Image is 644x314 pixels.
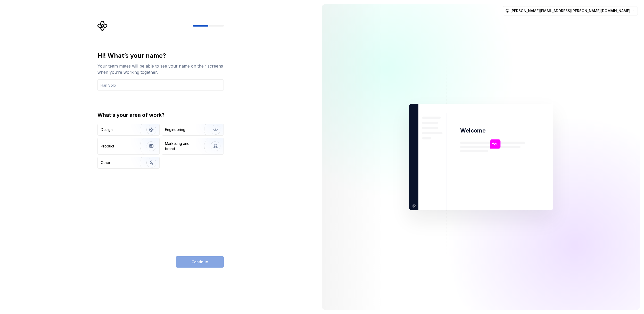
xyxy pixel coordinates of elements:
[101,144,114,149] div: Product
[503,6,638,15] button: [PERSON_NAME][EMAIL_ADDRESS][PERSON_NAME][DOMAIN_NAME]
[101,127,113,132] div: Design
[97,52,224,60] div: Hi! What’s your name?
[97,79,224,91] input: Han Solo
[492,141,499,147] p: You
[460,127,485,134] p: Welcome
[97,63,224,75] div: Your team mates will be able to see your name on their screens when you’re working together.
[97,111,224,119] div: What’s your area of work?
[165,141,200,151] div: Marketing and brand
[165,127,185,132] div: Engineering
[97,21,108,31] svg: Supernova Logo
[101,160,110,165] div: Other
[510,8,630,13] span: [PERSON_NAME][EMAIL_ADDRESS][PERSON_NAME][DOMAIN_NAME]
